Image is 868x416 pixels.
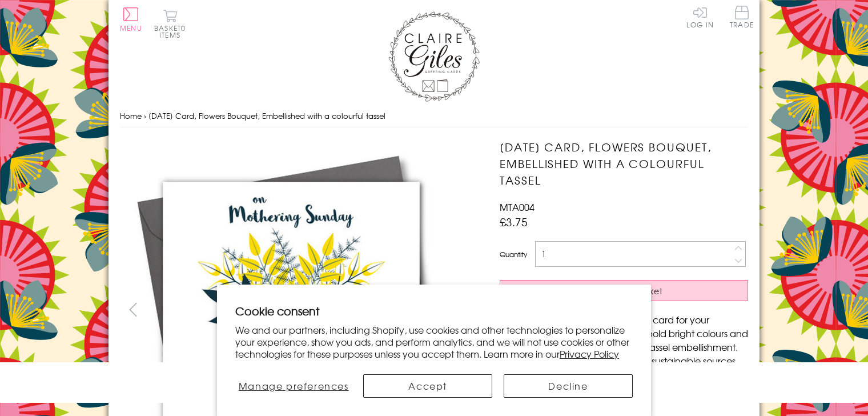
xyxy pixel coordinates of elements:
img: Claire Giles Greetings Cards [388,11,480,102]
button: Add to Basket [500,280,748,301]
label: Quantity [500,249,527,259]
span: Menu [120,23,142,33]
button: Basket0 items [154,9,186,38]
button: Menu [120,7,142,31]
h2: Cookie consent [235,303,633,319]
button: prev [120,297,146,322]
span: Manage preferences [239,379,349,393]
a: Privacy Policy [560,347,619,361]
a: Trade [730,6,754,30]
nav: breadcrumbs [120,105,748,128]
a: Log In [686,6,714,28]
span: [DATE] Card, Flowers Bouquet, Embellished with a colourful tassel [148,110,385,121]
button: Decline [504,374,633,398]
p: We and our partners, including Shopify, use cookies and other technologies to personalize your ex... [235,324,633,359]
span: £3.75 [500,214,528,230]
a: Home [120,110,142,121]
span: › [144,110,146,121]
h1: [DATE] Card, Flowers Bouquet, Embellished with a colourful tassel [500,139,748,188]
span: 0 items [159,23,186,40]
button: Manage preferences [235,374,352,398]
button: Accept [363,374,492,398]
span: MTA004 [500,200,535,214]
span: Trade [730,6,754,28]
